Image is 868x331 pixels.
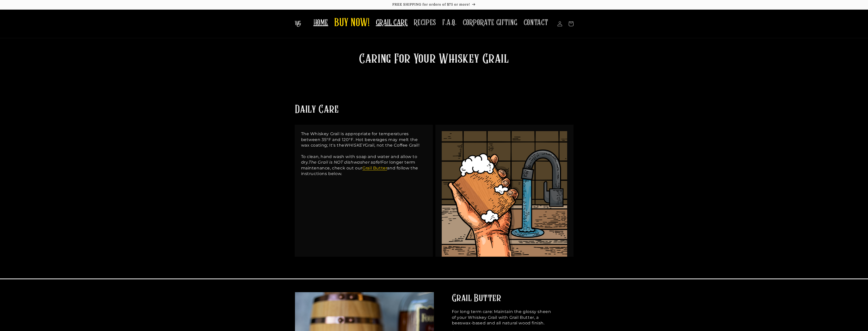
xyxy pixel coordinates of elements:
em: The Grail is NOT dishwasher safe! [309,160,381,165]
span: CORPORATE GIFTING [463,18,518,28]
h2: Grail Butter [452,292,556,305]
h2: Daily Care [295,103,339,117]
a: GRAIL CARE [373,15,411,31]
span: GRAIL CARE [376,18,408,28]
p: FREE SHIPPING for orders of $75 or more! [5,3,863,7]
span: F.A.Q. [442,18,457,28]
p: For long term care: Maintain the glossy sheen of your Whiskey Grail with Grail Butter, a beeswax-... [452,309,556,326]
a: CONTACT [521,15,551,31]
span: CONTACT [524,18,548,28]
a: F.A.Q. [439,15,460,31]
a: CORPORATE GIFTING [460,15,521,31]
img: The Whiskey Grail [295,21,301,27]
a: Grail Butter [362,166,387,170]
h2: Caring For Your Whiskey Grail [335,51,533,68]
span: BUY NOW! [334,16,370,30]
em: WHISKEY [344,143,365,148]
span: RECIPES [414,18,436,28]
span: HOME [313,18,328,28]
a: HOME [310,15,331,31]
p: The Whiskey Grail is appropriate for temperatures between 35°F and 120°F. Hot beverages may melt ... [301,131,427,177]
a: RECIPES [411,15,439,31]
a: BUY NOW! [331,13,373,33]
